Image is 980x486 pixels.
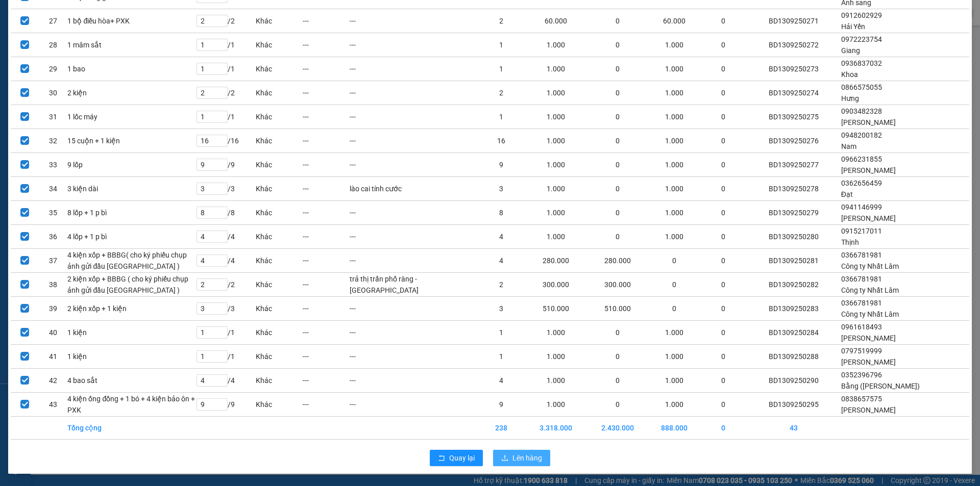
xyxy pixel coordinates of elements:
[587,416,649,439] td: 2.430.000
[525,416,587,439] td: 3.318.000
[478,272,525,296] td: 2
[39,272,67,296] td: 38
[478,200,525,224] td: 8
[841,323,882,331] span: 0961618493
[302,320,349,344] td: ---
[349,368,478,392] td: ---
[525,129,587,152] td: 1.000
[525,248,587,272] td: 280.000
[841,310,899,318] span: Công ty Nhất Lâm
[587,368,649,392] td: 0
[700,57,747,81] td: 0
[525,200,587,224] td: 1.000
[67,152,195,176] td: 9 lốp
[587,320,649,344] td: 0
[196,176,255,200] td: / 3
[700,9,747,33] td: 0
[587,296,649,320] td: 510.000
[841,371,882,379] span: 0352396796
[700,200,747,224] td: 0
[649,129,699,152] td: 1.000
[255,320,302,344] td: Khác
[302,129,349,152] td: ---
[841,406,896,414] span: [PERSON_NAME]
[841,334,896,342] span: [PERSON_NAME]
[39,129,67,152] td: 32
[39,152,67,176] td: 33
[478,296,525,320] td: 3
[525,81,587,105] td: 1.000
[196,152,255,176] td: / 9
[478,320,525,344] td: 1
[196,57,255,81] td: / 1
[700,320,747,344] td: 0
[46,8,96,30] strong: VIỆT HIẾU LOGISTIC
[196,320,255,344] td: / 1
[349,248,478,272] td: ---
[700,81,747,105] td: 0
[700,296,747,320] td: 0
[747,129,841,152] td: BD1309250276
[747,416,841,439] td: 43
[587,392,649,416] td: 0
[67,200,195,224] td: 8 lốp + 1 p bì
[841,11,882,19] span: 0912602929
[39,392,67,416] td: 43
[649,224,699,248] td: 1.000
[525,105,587,129] td: 1.000
[587,344,649,368] td: 0
[67,248,195,272] td: 4 kiện xốp + BBBG( cho ký phiếu chụp ảnh gửi đầu [GEOGRAPHIC_DATA] )
[649,416,699,439] td: 888.000
[700,248,747,272] td: 0
[478,416,525,439] td: 238
[196,296,255,320] td: / 3
[649,9,699,33] td: 60.000
[302,105,349,129] td: ---
[700,272,747,296] td: 0
[349,296,478,320] td: ---
[747,81,841,105] td: BD1309250274
[525,176,587,200] td: 1.000
[255,152,302,176] td: Khác
[841,83,882,91] span: 0866575055
[39,105,67,129] td: 31
[525,320,587,344] td: 1.000
[587,9,649,33] td: 0
[649,152,699,176] td: 1.000
[700,344,747,368] td: 0
[841,299,882,307] span: 0366781981
[39,320,67,344] td: 40
[747,57,841,81] td: BD1309250273
[841,203,882,211] span: 0941146999
[302,176,349,200] td: ---
[67,9,195,33] td: 1 bộ điều hòa+ PXK
[747,224,841,248] td: BD1309250280
[255,200,302,224] td: Khác
[39,248,67,272] td: 37
[67,368,195,392] td: 4 bao sắt
[649,200,699,224] td: 1.000
[67,33,195,57] td: 1 mâm sắt
[841,190,853,198] span: Đạt
[302,57,349,81] td: ---
[841,358,896,366] span: [PERSON_NAME]
[255,296,302,320] td: Khác
[841,214,896,222] span: [PERSON_NAME]
[841,179,882,187] span: 0362656459
[67,392,195,416] td: 4 kiện ống đồng + 1 bó + 4 kiện bảo ôn + PXK
[255,105,302,129] td: Khác
[255,57,302,81] td: Khác
[349,224,478,248] td: ---
[587,129,649,152] td: 0
[841,227,882,235] span: 0915217011
[478,344,525,368] td: 1
[255,224,302,248] td: Khác
[196,248,255,272] td: / 4
[478,152,525,176] td: 9
[649,81,699,105] td: 1.000
[649,320,699,344] td: 1.000
[302,200,349,224] td: ---
[430,450,483,466] button: rollbackQuay lại
[525,392,587,416] td: 1.000
[841,347,882,355] span: 0797519999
